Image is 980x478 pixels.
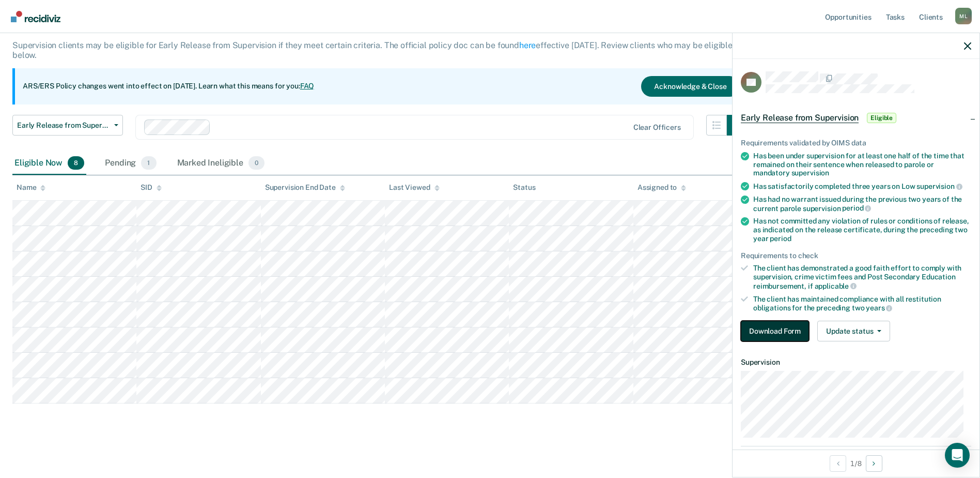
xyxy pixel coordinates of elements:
a: FAQ [300,82,315,90]
div: Requirements to check [741,251,971,260]
div: Pending [103,152,158,175]
div: Has had no warrant issued during the previous two years of the current parole supervision [753,195,971,213]
span: Early Release from Supervision [741,113,859,123]
div: Open Intercom Messenger [945,443,970,468]
img: Recidiviz [11,11,60,22]
div: Status [513,183,535,192]
span: Eligible [867,113,896,123]
div: Early Release from SupervisionEligible [733,101,979,135]
button: Previous Opportunity [830,455,846,472]
button: Next Opportunity [866,455,882,472]
p: ARS/ERS Policy changes went into effect on [DATE]. Learn what this means for you: [23,81,314,92]
div: Has been under supervision for at least one half of the time that remained on their sentence when... [753,152,971,177]
span: period [842,204,871,212]
div: Assigned to [637,183,686,192]
span: supervision [916,182,962,190]
div: The client has demonstrated a good faith effort to comply with supervision, crime victim fees and... [753,264,971,290]
div: Has not committed any violation of rules or conditions of release, as indicated on the release ce... [753,217,971,243]
span: supervision [791,169,829,177]
div: Eligible Now [12,152,86,175]
div: The client has maintained compliance with all restitution obligations for the preceding two [753,295,971,312]
button: Acknowledge & Close [641,76,739,97]
button: Download Form [741,321,809,341]
div: Marked Ineligible [175,152,267,175]
div: SID [141,183,162,192]
div: Last Viewed [389,183,439,192]
button: Update status [817,321,890,341]
span: 0 [248,156,265,170]
dt: Supervision [741,358,971,367]
span: 8 [68,156,84,170]
a: Navigate to form link [741,321,813,341]
div: 1 / 8 [733,450,979,477]
span: applicable [815,282,857,290]
button: Profile dropdown button [955,8,972,24]
a: here [519,40,536,50]
span: 1 [141,156,156,170]
p: Supervision clients may be eligible for Early Release from Supervision if they meet certain crite... [12,40,733,60]
div: Clear officers [633,123,681,132]
span: period [770,234,791,243]
div: Has satisfactorily completed three years on Low [753,182,971,191]
div: Requirements validated by OIMS data [741,139,971,147]
div: Supervision End Date [265,183,345,192]
div: Name [17,183,45,192]
span: Early Release from Supervision [17,121,110,130]
div: M L [955,8,972,24]
span: years [866,304,892,312]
